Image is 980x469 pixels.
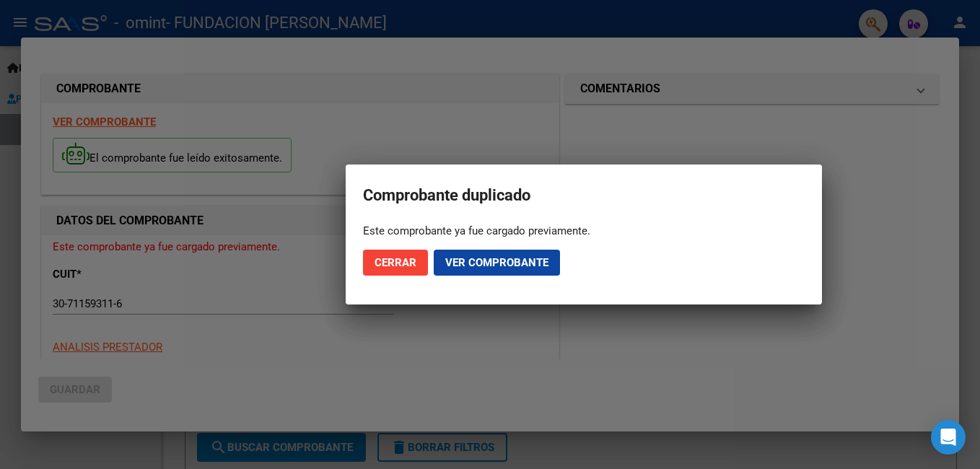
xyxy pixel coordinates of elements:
div: Este comprobante ya fue cargado previamente. [363,224,805,238]
button: Cerrar [363,250,428,276]
h2: Comprobante duplicado [363,182,805,209]
button: Ver comprobante [434,250,560,276]
span: Cerrar [375,256,416,269]
div: Open Intercom Messenger [931,420,966,455]
span: Ver comprobante [445,256,548,269]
